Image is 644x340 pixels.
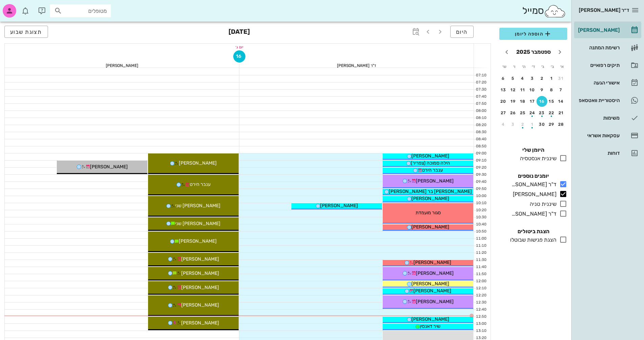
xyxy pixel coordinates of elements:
a: דוחות [574,145,641,161]
button: תצוגת שבוע [4,26,48,38]
div: ד"ר [PERSON_NAME] [509,210,556,218]
div: 09:50 [474,186,488,192]
div: 1 [546,76,557,81]
a: תיקים רפואיים [574,57,641,73]
div: עסקאות אשראי [577,133,620,138]
div: 08:50 [474,144,488,149]
span: הוספה ליומן [505,30,562,38]
button: 19 [508,96,519,107]
div: 08:20 [474,122,488,128]
div: 4 [517,76,528,81]
div: 07:40 [474,94,488,100]
button: 12 [508,84,519,95]
button: היום [450,26,474,38]
div: 08:10 [474,115,488,121]
span: ד״ר [PERSON_NAME] [579,7,629,13]
button: 23 [536,107,547,118]
button: 8 [546,84,557,95]
div: 11 [517,88,528,92]
div: 18 [517,99,528,104]
div: 11:40 [474,264,488,270]
div: 10 [527,88,538,92]
div: סמייל [522,4,566,18]
button: 17 [527,96,538,107]
span: [PERSON_NAME] שני [175,203,220,209]
th: ה׳ [519,61,528,72]
div: 07:30 [474,87,488,93]
button: 30 [536,119,547,130]
span: [PERSON_NAME] [181,256,219,262]
div: 30 [536,122,547,127]
div: דוחות [577,150,620,156]
div: 28 [556,122,567,127]
div: 12:10 [474,286,488,291]
div: 07:20 [474,80,488,86]
div: 09:30 [474,172,488,178]
h4: הצגת ביטולים [499,227,567,236]
div: 7 [556,88,567,92]
div: 08:30 [474,129,488,135]
button: 4 [498,119,509,130]
button: 16 [233,50,245,63]
span: [PERSON_NAME] [179,238,217,244]
button: 20 [498,96,509,107]
div: 17 [527,99,538,104]
button: 13 [498,84,509,95]
div: 31 [556,76,567,81]
button: 16 [536,96,547,107]
span: [PERSON_NAME] [90,164,128,170]
th: ד׳ [529,61,538,72]
span: שיר דאנסין [420,323,440,329]
img: SmileCloud logo [544,4,566,18]
div: 23 [536,111,547,115]
span: 16 [234,53,245,59]
a: אישורי הגעה [574,75,641,91]
div: [PERSON_NAME] [510,190,556,198]
div: 11:30 [474,257,488,263]
div: 09:00 [474,151,488,156]
span: היום [456,29,468,35]
button: 11 [517,84,528,95]
button: 7 [556,84,567,95]
div: תיקים רפואיים [577,63,620,68]
div: 10:40 [474,222,488,227]
div: 8 [546,88,557,92]
div: 29 [546,122,557,127]
span: תצוגת שבוע [10,29,42,35]
button: 25 [517,107,528,118]
th: ג׳ [539,61,547,72]
button: 2 [536,73,547,84]
div: 25 [517,111,528,115]
a: [PERSON_NAME] [574,22,641,38]
a: משימות [574,110,641,126]
div: 09:10 [474,158,488,164]
button: 1 [546,73,557,84]
h3: [DATE] [229,26,250,39]
h4: יומנים נוספים [499,172,567,180]
th: ו׳ [509,61,518,72]
div: 10:00 [474,193,488,199]
button: 21 [556,107,567,118]
span: [PERSON_NAME] שני [175,221,220,226]
div: 13 [498,88,509,92]
div: משימות [577,115,620,121]
div: 13:00 [474,321,488,327]
div: [PERSON_NAME] [5,64,239,68]
button: 6 [498,73,509,84]
div: 24 [527,111,538,115]
span: [PERSON_NAME] [411,281,449,287]
div: 11:50 [474,271,488,277]
div: 16 [536,99,547,104]
div: רשימת המתנה [577,45,620,50]
span: [PERSON_NAME] [413,288,451,294]
div: 1 [527,122,538,127]
span: [PERSON_NAME] [411,196,449,201]
div: אישורי הגעה [577,80,620,86]
button: 4 [517,73,528,84]
div: 22 [546,111,557,115]
div: 12:40 [474,307,488,313]
button: הוספה ליומן [499,28,567,40]
div: 5 [508,76,519,81]
div: 12:20 [474,293,488,298]
div: 07:10 [474,73,488,78]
